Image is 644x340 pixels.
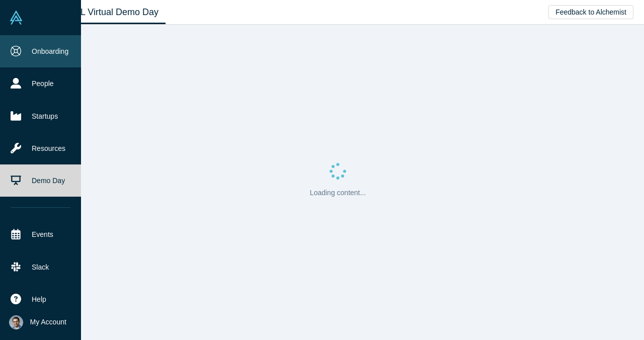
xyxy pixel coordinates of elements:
span: Help [32,294,46,305]
a: Class XL Virtual Demo Day [42,1,166,24]
span: My Account [30,317,66,327]
img: VP Singh's Account [9,315,23,329]
button: My Account [9,315,66,329]
button: Feedback to Alchemist [548,5,633,19]
img: Alchemist Vault Logo [9,11,23,25]
p: Loading content... [310,188,366,198]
